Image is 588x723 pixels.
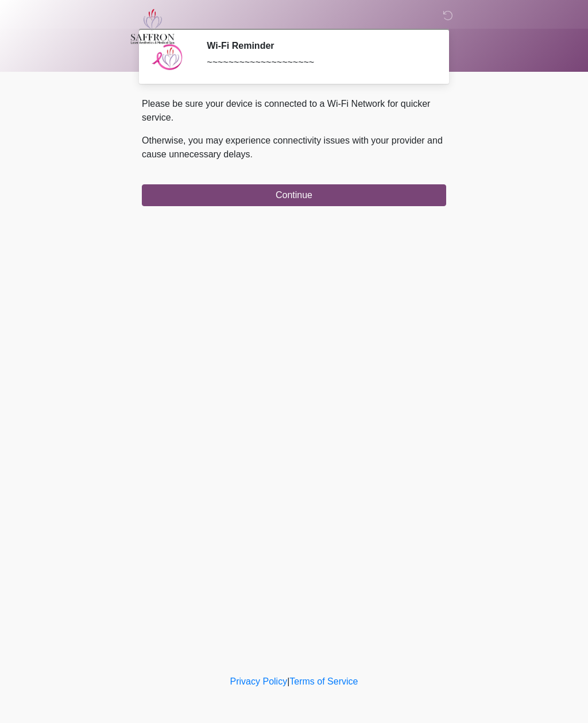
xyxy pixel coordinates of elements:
[250,149,253,159] span: .
[150,40,185,75] img: Agent Avatar
[142,97,446,125] p: Please be sure your device is connected to a Wi-Fi Network for quicker service.
[142,184,446,206] button: Continue
[142,134,446,161] p: Otherwise, you may experience connectivity issues with your provider and cause unnecessary delays
[207,56,429,69] div: ~~~~~~~~~~~~~~~~~~~~
[130,9,175,44] img: Saffron Laser Aesthetics and Medical Spa Logo
[289,676,358,686] a: Terms of Service
[287,676,289,686] a: |
[230,676,288,686] a: Privacy Policy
